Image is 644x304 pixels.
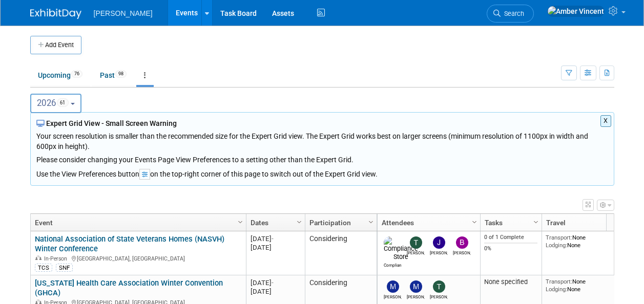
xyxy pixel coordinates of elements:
[546,234,619,249] div: None None
[71,70,82,78] span: 76
[501,10,524,17] span: Search
[251,278,300,287] div: [DATE]
[309,214,370,231] a: Participation
[384,236,418,261] img: Compliance Store
[35,254,241,263] div: [GEOGRAPHIC_DATA], [GEOGRAPHIC_DATA]
[430,249,448,255] div: Jaime Butler
[251,243,300,252] div: [DATE]
[546,278,619,293] div: None None
[530,214,542,229] a: Column Settings
[236,218,244,226] span: Column Settings
[35,255,41,260] img: In-Person Event
[407,293,425,299] div: Mike Springer
[36,151,608,165] div: Please consider changing your Events Page View Preferences to a setting other than the Expert Grid.
[384,261,402,268] div: Compliance Store
[484,234,537,241] div: 0 of 1 Complete
[407,249,425,255] div: Traci Varon
[295,218,303,226] span: Column Settings
[546,242,567,249] span: Lodging:
[430,293,448,299] div: Tom DeBell
[410,280,422,293] img: Mike Springer
[469,214,480,229] a: Column Settings
[251,214,298,231] a: Dates
[272,279,274,287] span: -
[532,218,540,226] span: Column Settings
[484,278,537,286] div: None specified
[30,66,90,85] a: Upcoming76
[485,214,535,231] a: Tasks
[433,236,445,249] img: Jaime Butler
[546,286,567,293] span: Lodging:
[433,280,445,293] img: Tom DeBell
[30,94,82,113] button: 202661
[305,231,377,275] td: Considering
[115,70,127,78] span: 98
[35,278,223,297] a: [US_STATE] Health Care Association Winter Convention (GHCA)
[365,214,377,229] a: Column Settings
[94,9,153,17] span: [PERSON_NAME]
[37,98,69,108] span: 2026
[387,280,399,293] img: Mike Randolph
[251,287,300,296] div: [DATE]
[235,214,246,229] a: Column Settings
[36,128,608,165] div: Your screen resolution is smaller than the recommended size for the Expert Grid view. The Expert ...
[36,165,608,180] div: Use the View Preferences button on the top-right corner of this page to switch out of the Expert ...
[35,234,224,253] a: National Association of State Veterans Homes (NASVH) Winter Conference
[56,264,73,272] div: SNF
[600,115,611,127] button: X
[294,214,305,229] a: Column Settings
[35,214,239,231] a: Event
[546,278,572,285] span: Transport:
[367,218,375,226] span: Column Settings
[35,264,52,272] div: TCS
[456,236,468,249] img: Brandon Stephens
[382,214,473,231] a: Attendees
[384,293,402,299] div: Mike Randolph
[453,249,471,255] div: Brandon Stephens
[470,218,479,226] span: Column Settings
[546,234,572,241] span: Transport:
[251,234,300,243] div: [DATE]
[410,236,422,249] img: Traci Varon
[547,6,605,17] img: Amber Vincent
[36,118,608,128] div: Expert Grid View - Small Screen Warning
[30,9,81,19] img: ExhibitDay
[44,255,70,262] span: In-Person
[484,245,537,252] div: 0%
[487,5,534,23] a: Search
[546,214,617,231] a: Travel
[57,98,69,107] span: 61
[272,235,274,243] span: -
[30,36,81,54] button: Add Event
[92,66,134,85] a: Past98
